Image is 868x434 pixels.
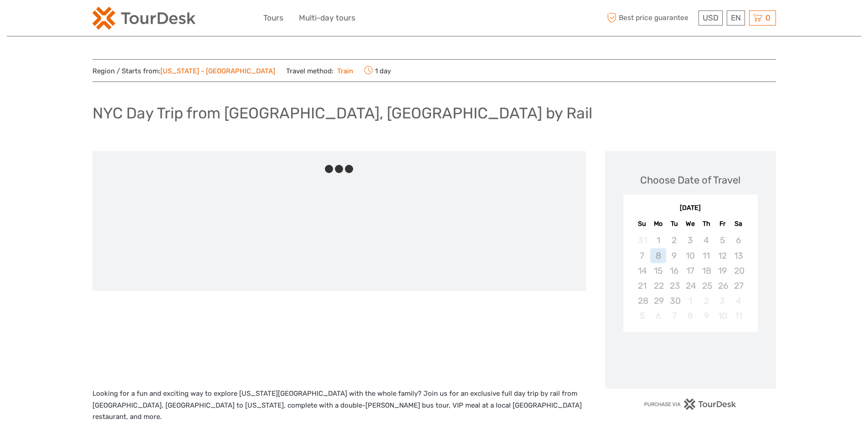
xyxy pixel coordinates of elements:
[263,11,283,25] a: Tours
[650,218,666,230] div: Mo
[650,233,666,248] div: Not available Monday, September 1st, 2025
[699,218,714,230] div: Th
[650,308,666,323] div: Not available Monday, October 6th, 2025
[730,278,746,293] div: Not available Saturday, September 27th, 2025
[699,278,714,293] div: Not available Thursday, September 25th, 2025
[666,263,682,278] div: Not available Tuesday, September 16th, 2025
[682,278,698,293] div: Not available Wednesday, September 24th, 2025
[644,398,736,410] img: PurchaseViaTourDesk.png
[650,248,666,263] div: Not available Monday, September 8th, 2025
[714,308,730,323] div: Not available Friday, October 10th, 2025
[634,308,650,323] div: Not available Sunday, October 5th, 2025
[626,233,755,323] div: month 2025-09
[666,233,682,248] div: Not available Tuesday, September 2nd, 2025
[682,263,698,278] div: Not available Wednesday, September 17th, 2025
[92,66,275,76] span: Region / Starts from:
[699,293,714,308] div: Not available Thursday, October 2nd, 2025
[727,10,745,26] div: EN
[650,263,666,278] div: Not available Monday, September 15th, 2025
[92,388,586,423] p: Looking for a fun and exciting way to explore [US_STATE][GEOGRAPHIC_DATA] with the whole family? ...
[634,263,650,278] div: Not available Sunday, September 14th, 2025
[623,204,758,213] div: [DATE]
[682,248,698,263] div: Not available Wednesday, September 10th, 2025
[730,248,746,263] div: Not available Saturday, September 13th, 2025
[286,64,354,77] span: Travel method:
[666,293,682,308] div: Not available Tuesday, September 30th, 2025
[666,248,682,263] div: Not available Tuesday, September 9th, 2025
[92,7,195,30] img: 2254-3441b4b5-4e5f-4d00-b396-31f1d84a6ebf_logo_small.png
[682,308,698,323] div: Not available Wednesday, October 8th, 2025
[682,218,698,230] div: We
[634,278,650,293] div: Not available Sunday, September 21st, 2025
[634,233,650,248] div: Not available Sunday, August 31st, 2025
[640,173,740,187] div: Choose Date of Travel
[764,13,772,22] span: 0
[714,278,730,293] div: Not available Friday, September 26th, 2025
[730,308,746,323] div: Not available Saturday, October 11th, 2025
[714,248,730,263] div: Not available Friday, September 12th, 2025
[666,308,682,323] div: Not available Tuesday, October 7th, 2025
[714,233,730,248] div: Not available Friday, September 5th, 2025
[160,67,275,75] a: [US_STATE] - [GEOGRAPHIC_DATA]
[634,293,650,308] div: Not available Sunday, September 28th, 2025
[650,278,666,293] div: Not available Monday, September 22nd, 2025
[699,263,714,278] div: Not available Thursday, September 18th, 2025
[688,356,693,362] div: Loading...
[650,293,666,308] div: Not available Monday, September 29th, 2025
[699,308,714,323] div: Not available Thursday, October 9th, 2025
[699,248,714,263] div: Not available Thursday, September 11th, 2025
[92,104,592,123] h1: NYC Day Trip from [GEOGRAPHIC_DATA], [GEOGRAPHIC_DATA] by Rail
[703,13,719,22] span: USD
[666,218,682,230] div: Tu
[334,67,354,75] a: Train
[730,233,746,248] div: Not available Saturday, September 6th, 2025
[666,278,682,293] div: Not available Tuesday, September 23rd, 2025
[699,233,714,248] div: Not available Thursday, September 4th, 2025
[730,263,746,278] div: Not available Saturday, September 20th, 2025
[634,248,650,263] div: Not available Sunday, September 7th, 2025
[730,218,746,230] div: Sa
[634,218,650,230] div: Su
[605,10,696,26] span: Best price guarantee
[714,218,730,230] div: Fr
[364,64,391,77] span: 1 day
[714,293,730,308] div: Not available Friday, October 3rd, 2025
[730,293,746,308] div: Not available Saturday, October 4th, 2025
[299,11,355,25] a: Multi-day tours
[682,293,698,308] div: Not available Wednesday, October 1st, 2025
[714,263,730,278] div: Not available Friday, September 19th, 2025
[682,233,698,248] div: Not available Wednesday, September 3rd, 2025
